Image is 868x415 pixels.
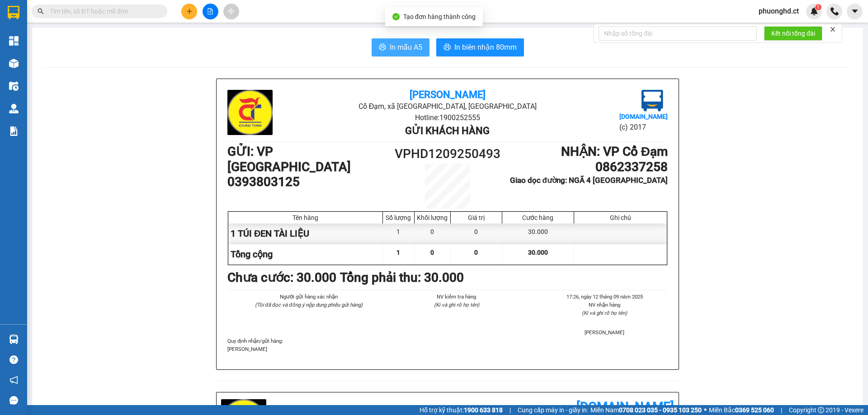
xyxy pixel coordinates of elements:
[830,7,839,15] img: phone-icon
[454,42,517,53] span: In biên nhận 80mm
[561,144,668,159] b: NHẬN : VP Cổ Đạm
[227,337,668,353] div: Quy định nhận/gửi hàng :
[830,26,836,33] span: close
[38,8,44,14] span: search
[502,224,574,244] div: 30.000
[186,8,193,14] span: plus
[453,214,500,221] div: Giá trị
[510,176,668,185] b: Giao dọc đường: NGÃ 4 [GEOGRAPHIC_DATA]
[810,7,818,15] img: icon-new-feature
[390,42,422,53] span: In mẫu A5
[255,302,363,308] i: (Tôi đã đọc và đồng ý nộp dung phiếu gửi hàng)
[9,126,19,136] img: solution-icon
[385,214,412,221] div: Số lượng
[227,90,273,135] img: logo.jpg
[704,408,707,412] span: ⚪️
[301,101,594,112] li: Cổ Đạm, xã [GEOGRAPHIC_DATA], [GEOGRAPHIC_DATA]
[227,174,392,190] h1: 0393803125
[751,5,806,17] span: phuonghd.ct
[542,301,668,309] li: NV nhận hàng
[599,26,757,41] input: Nhập số tổng đài
[518,405,588,415] span: Cung cấp máy in - giấy in:
[393,293,519,301] li: NV kiểm tra hàng
[227,144,351,174] b: GỬI : VP [GEOGRAPHIC_DATA]
[528,249,548,256] span: 30.000
[207,8,213,14] span: file-add
[417,214,448,221] div: Khối lượng
[451,224,502,244] div: 0
[436,38,524,56] button: printerIn biên nhận 80mm
[619,121,668,133] li: (c) 2017
[815,4,821,10] sup: 1
[619,113,668,120] b: [DOMAIN_NAME]
[223,4,239,19] button: aim
[50,6,156,16] input: Tìm tên, số ĐT hoặc mã đơn
[642,90,663,112] img: logo.jpg
[410,89,486,100] b: [PERSON_NAME]
[203,4,218,19] button: file-add
[590,405,702,415] span: Miền Nam
[430,249,434,256] span: 0
[231,214,380,221] div: Tên hàng
[403,13,476,20] span: Tạo đơn hàng thành công
[443,43,451,52] span: printer
[709,405,774,415] span: Miền Bắc
[227,345,668,353] p: [PERSON_NAME]
[542,328,668,336] li: [PERSON_NAME]
[9,355,18,364] span: question-circle
[816,4,820,10] span: 1
[847,4,863,19] button: caret-down
[392,13,400,20] span: check-circle
[301,112,594,123] li: Hotline: 1900252555
[509,405,511,415] span: |
[505,214,571,221] div: Cước hàng
[396,249,400,256] span: 1
[340,270,464,285] b: Tổng phải thu: 30.000
[372,38,429,56] button: printerIn mẫu A5
[434,302,479,308] i: (Kí và ghi rõ họ tên)
[228,224,383,244] div: 1 TÚI ĐEN TÀI LIỆU
[227,270,336,285] b: Chưa cước : 30.000
[420,405,503,415] span: Hỗ trợ kỹ thuật:
[464,406,503,414] strong: 1900 633 818
[245,293,372,301] li: Người gửi hàng xác nhận
[851,7,859,15] span: caret-down
[818,407,824,413] span: copyright
[9,104,19,113] img: warehouse-icon
[9,36,19,46] img: dashboard-icon
[383,224,415,244] div: 1
[619,406,702,414] strong: 0708 023 035 - 0935 103 250
[503,159,668,175] h1: 0862337258
[9,335,19,344] img: warehouse-icon
[771,28,815,38] span: Kết nối tổng đài
[379,43,386,52] span: printer
[764,26,822,41] button: Kết nối tổng đài
[9,59,19,68] img: warehouse-icon
[781,405,782,415] span: |
[542,293,668,301] li: 17:26, ngày 12 tháng 09 năm 2025
[231,249,273,260] span: Tổng cộng
[9,81,19,91] img: warehouse-icon
[576,214,665,221] div: Ghi chú
[405,125,490,136] b: Gửi khách hàng
[8,6,19,19] img: logo-vxr
[576,399,674,414] b: [DOMAIN_NAME]
[228,8,234,14] span: aim
[181,4,197,19] button: plus
[392,144,503,164] h1: VPHD1209250493
[735,406,774,414] strong: 0369 525 060
[9,396,18,405] span: message
[415,224,451,244] div: 0
[474,249,478,256] span: 0
[582,310,627,316] i: (Kí và ghi rõ họ tên)
[9,376,18,384] span: notification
